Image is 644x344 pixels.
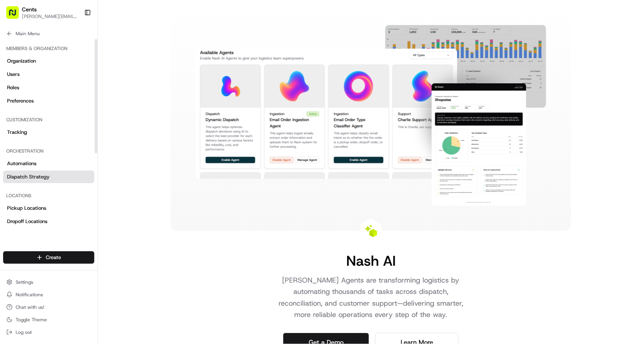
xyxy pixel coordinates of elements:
button: Cents[PERSON_NAME][EMAIL_ADDRESS][DOMAIN_NAME] [3,3,81,22]
div: Past conversations [8,101,52,108]
span: [DATE] [30,142,46,148]
img: 1736555255976-a54dd68f-1ca7-489b-9aae-adbdc363a1c4 [8,74,22,88]
span: Roles [7,84,19,91]
button: Chat with us! [3,302,94,313]
button: Log out [3,327,94,338]
span: Main Menu [16,31,40,37]
img: 1732323095091-59ea418b-cfe3-43c8-9ae0-d0d06d6fd42c [16,74,31,88]
span: Dispatch Strategy [7,173,50,180]
a: Automations [3,157,94,170]
div: Customization [3,113,94,126]
p: Welcome 👋 [8,31,142,43]
span: Log out [16,329,32,335]
button: Toggle Theme [3,314,94,325]
img: Nash AI Logo [365,225,377,237]
div: Orchestration [3,145,94,157]
button: [PERSON_NAME][EMAIL_ADDRESS][DOMAIN_NAME] [22,13,78,20]
span: Automations [7,160,36,167]
span: Chat with us! [16,304,44,310]
a: Powered byPylon [55,193,95,200]
span: Organization [7,58,36,65]
button: Create [3,251,94,264]
input: Clear [20,50,129,58]
a: Pickup Locations [3,202,94,214]
div: Start new chat [35,74,128,82]
a: Dispatch Strategy [3,171,94,183]
p: [PERSON_NAME] Agents are transforming logistics by automating thousands of tasks across dispatch,... [271,275,471,321]
div: 📗 [8,175,14,182]
img: 1736555255976-a54dd68f-1ca7-489b-9aae-adbdc363a1c4 [16,121,22,128]
span: Users [7,71,20,78]
button: Notifications [3,289,94,300]
img: Masood Aslam [8,113,20,126]
button: Start new chat [133,77,142,86]
span: Notifications [16,292,43,298]
span: [DATE] [69,121,85,127]
span: • [65,121,68,127]
a: Dropoff Locations [3,215,94,228]
button: Settings [3,277,94,288]
span: Dropoff Locations [7,218,47,225]
span: • [26,142,29,148]
button: Main Menu [3,28,94,39]
h1: Nash AI [346,253,396,268]
button: See all [121,100,142,109]
div: 💻 [66,175,72,182]
a: Organization [3,55,94,67]
a: 💻API Documentation [63,171,129,186]
span: Knowledge Base [16,175,60,182]
span: Pickup Locations [7,205,46,212]
a: 📗Knowledge Base [5,171,63,186]
div: Members & Organization [3,42,94,55]
span: Preferences [7,97,34,104]
span: [PERSON_NAME] [24,121,63,127]
img: Nash AI Dashboard [196,25,546,206]
span: Pylon [78,194,95,200]
img: Nash [8,7,23,23]
a: Preferences [3,95,94,107]
span: Tracking [7,129,27,136]
button: Cents [22,5,37,13]
a: Tracking [3,126,94,139]
span: Settings [16,279,33,285]
a: Users [3,68,94,81]
a: Roles [3,81,94,94]
span: API Documentation [74,175,126,182]
div: We're available if you need us! [35,82,108,88]
span: Create [46,254,61,261]
div: Locations [3,189,94,202]
span: Toggle Theme [16,317,47,323]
